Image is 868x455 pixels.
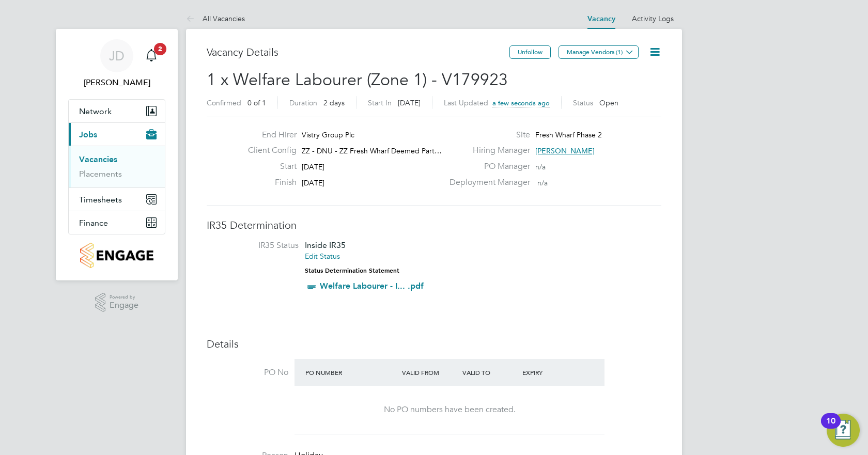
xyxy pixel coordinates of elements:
[79,195,122,205] span: Timesheets
[632,14,674,23] a: Activity Logs
[399,363,460,382] div: Valid From
[207,218,661,232] h3: IR35 Determination
[599,98,618,107] span: Open
[217,240,299,251] label: IR35 Status
[69,146,165,187] div: Jobs
[68,243,165,268] a: Go to home page
[69,100,165,122] button: Network
[443,145,530,156] label: Hiring Manager
[240,177,297,188] label: Finish
[535,130,602,139] span: Fresh Wharf Phase 2
[80,243,153,268] img: countryside-properties-logo-retina.png
[109,49,125,62] span: JD
[207,98,241,107] label: Confirmed
[302,130,354,139] span: Vistry Group Plc
[444,98,488,107] label: Last Updated
[79,106,112,116] span: Network
[537,178,548,187] span: n/a
[207,70,508,90] span: 1 x Welfare Labourer (Zone 1) - V179923
[509,45,551,59] button: Unfollow
[398,98,421,107] span: [DATE]
[68,39,165,89] a: JD[PERSON_NAME]
[141,39,162,72] a: 2
[56,29,178,280] nav: Main navigation
[492,99,550,107] span: a few seconds ago
[323,98,345,107] span: 2 days
[186,14,245,23] a: All Vacancies
[305,252,340,261] a: Edit Status
[207,337,661,351] h3: Details
[240,161,297,172] label: Start
[302,162,324,171] span: [DATE]
[247,98,266,107] span: 0 of 1
[289,98,317,107] label: Duration
[460,363,520,382] div: Valid To
[535,162,546,171] span: n/a
[207,45,509,59] h3: Vacancy Details
[68,76,165,89] span: James Davey
[240,130,297,140] label: End Hirer
[443,177,530,188] label: Deployment Manager
[826,421,835,434] div: 10
[302,146,442,155] span: ZZ - DNU - ZZ Fresh Wharf Deemed Part…
[69,188,165,211] button: Timesheets
[587,14,615,23] a: Vacancy
[535,146,595,155] span: [PERSON_NAME]
[79,169,122,179] a: Placements
[69,123,165,146] button: Jobs
[443,130,530,140] label: Site
[110,293,138,302] span: Powered by
[443,161,530,172] label: PO Manager
[95,293,139,312] a: Powered byEngage
[110,301,138,310] span: Engage
[79,154,117,164] a: Vacancies
[368,98,392,107] label: Start In
[573,98,593,107] label: Status
[305,240,346,250] span: Inside IR35
[303,363,399,382] div: PO Number
[559,45,639,59] button: Manage Vendors (1)
[79,218,108,228] span: Finance
[320,281,424,291] a: Welfare Labourer - I... .pdf
[207,367,288,378] label: PO No
[154,43,166,55] span: 2
[69,211,165,234] button: Finance
[302,178,324,187] span: [DATE]
[305,404,594,415] div: No PO numbers have been created.
[240,145,297,156] label: Client Config
[520,363,580,382] div: Expiry
[827,414,860,447] button: Open Resource Center, 10 new notifications
[305,267,399,274] strong: Status Determination Statement
[79,130,97,139] span: Jobs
